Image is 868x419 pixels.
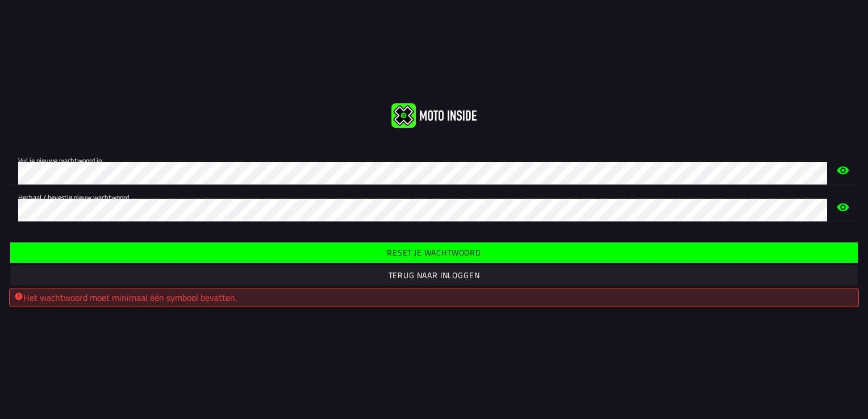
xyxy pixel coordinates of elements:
ion-icon: eye [836,189,850,225]
ion-icon: eye [836,152,850,188]
ion-icon: alert [14,292,23,301]
ion-button: Terug naar inloggen [10,265,858,286]
ion-text: Reset je wachtwoord [387,249,481,257]
div: Het wachtwoord moet minimaal één symbool bevatten. [14,291,854,304]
